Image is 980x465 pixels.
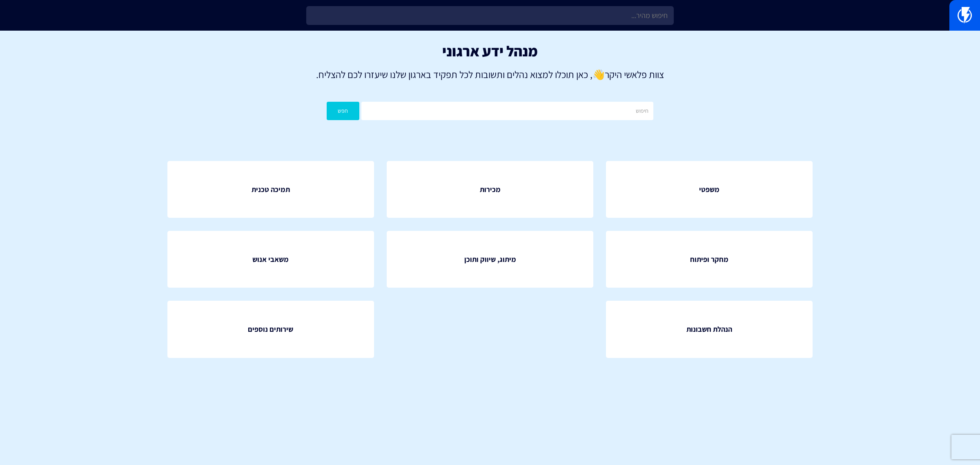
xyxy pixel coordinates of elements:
[387,231,593,288] a: מיתוג, שיווק ותוכן
[387,161,593,218] a: מכירות
[306,6,674,25] input: חיפוש מהיר...
[690,254,728,265] span: מחקר ופיתוח
[167,161,374,218] a: תמיכה טכנית
[592,68,605,81] strong: 👋
[12,43,968,59] h1: מנהל ידע ארגוני
[606,231,813,288] a: מחקר ופיתוח
[252,184,290,195] span: תמיכה טכנית
[464,254,516,265] span: מיתוג, שיווק ותוכן
[606,161,813,218] a: משפטי
[686,324,732,335] span: הנהלת חשבונות
[167,301,374,358] a: שירותים נוספים
[699,184,719,195] span: משפטי
[480,184,501,195] span: מכירות
[167,231,374,288] a: משאבי אנוש
[12,67,968,81] p: צוות פלאשי היקר , כאן תוכלו למצוא נהלים ותשובות לכל תפקיד בארגון שלנו שיעזרו לכם להצליח.
[252,254,289,265] span: משאבי אנוש
[327,102,359,120] button: חפש
[248,324,293,335] span: שירותים נוספים
[606,301,813,358] a: הנהלת חשבונות
[361,102,653,120] input: חיפוש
